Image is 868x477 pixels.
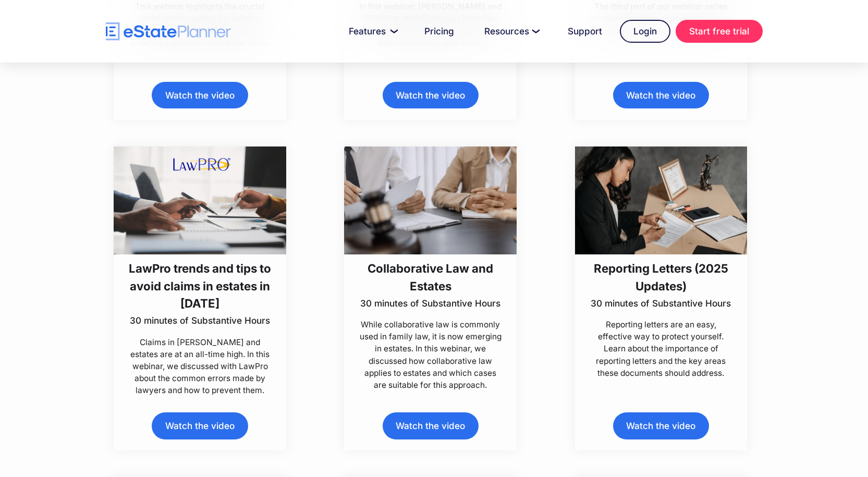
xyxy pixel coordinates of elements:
p: 30 minutes of Substantive Hours [359,297,503,310]
p: While collaborative law is commonly used in family law, it is now emerging in estates. In this we... [359,319,503,391]
a: Watch the video [613,82,709,108]
a: Watch the video [152,82,248,108]
h3: LawPro trends and tips to avoid claims in estates in [DATE] [128,260,272,312]
a: home [106,22,231,41]
a: Watch the video [383,82,479,108]
a: Watch the video [383,412,479,439]
a: LawPro trends and tips to avoid claims in estates in [DATE]30 minutes of Substantive HoursClaims ... [114,146,286,396]
p: 30 minutes of Substantive Hours [589,297,733,310]
a: Pricing [412,21,467,42]
p: Reporting letters are an easy, effective way to protect yourself. Learn about the importance of r... [589,319,733,379]
p: Claims in [PERSON_NAME] and estates are at an all-time high. In this webinar, we discussed with L... [128,336,272,397]
a: Reporting Letters (2025 Updates)30 minutes of Substantive HoursReporting letters are an easy, eff... [575,146,748,379]
a: Login [620,20,670,43]
a: Watch the video [613,412,709,439]
h3: Reporting Letters (2025 Updates) [589,260,733,295]
a: Support [555,21,615,42]
p: 30 minutes of Substantive Hours [128,314,272,327]
a: Start free trial [676,20,763,43]
a: Features [336,21,407,42]
h3: Collaborative Law and Estates [359,260,503,295]
a: Watch the video [152,412,248,439]
a: Resources [472,21,550,42]
a: Collaborative Law and Estates30 minutes of Substantive HoursWhile collaborative law is commonly u... [344,146,517,391]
